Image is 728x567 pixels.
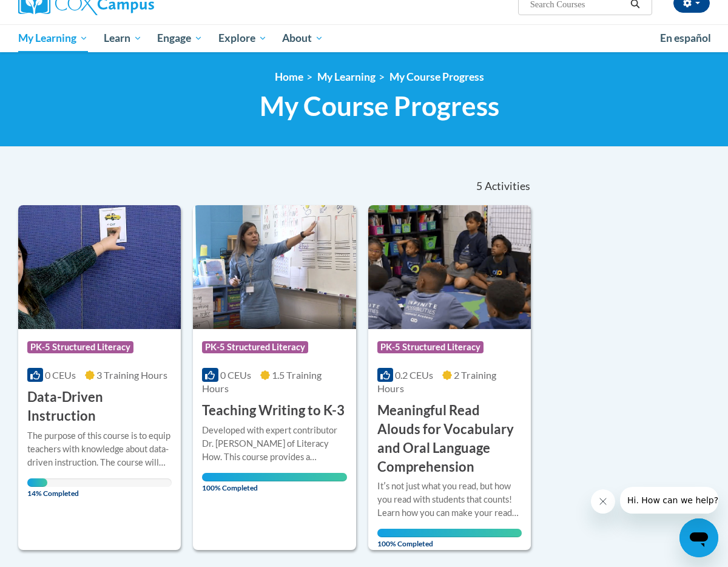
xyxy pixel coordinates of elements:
a: Home [275,70,303,83]
span: 14% Completed [27,478,47,498]
span: 0.2 CEUs [395,369,433,381]
span: 5 [476,180,482,193]
span: En español [660,32,711,44]
a: Course LogoPK-5 Structured Literacy0 CEUs1.5 Training Hours Teaching Writing to K-3Developed with... [193,205,356,550]
a: About [275,24,332,52]
span: 0 CEUs [220,369,251,381]
span: PK-5 Structured Literacy [377,341,484,353]
span: 0 CEUs [45,369,76,381]
span: Explore [218,31,267,46]
a: Explore [211,24,275,52]
div: Your progress [377,529,522,537]
span: PK-5 Structured Literacy [27,341,133,353]
span: 100% Completed [377,529,522,548]
a: My Learning [317,70,376,83]
a: My Learning [10,24,96,52]
span: About [282,31,323,46]
h3: Meaningful Read Alouds for Vocabulary and Oral Language Comprehension [377,401,522,476]
span: My Learning [18,31,88,46]
iframe: Button to launch messaging window [679,518,718,557]
a: Learn [96,24,150,52]
span: 100% Completed [202,473,346,492]
div: The purpose of this course is to equip teachers with knowledge about data-driven instruction. The... [27,429,172,469]
div: Your progress [202,473,346,481]
div: Your progress [27,478,47,487]
a: Course LogoPK-5 Structured Literacy0 CEUs3 Training Hours Data-Driven InstructionThe purpose of t... [18,205,181,550]
a: My Course Progress [389,70,484,83]
span: My Course Progress [260,90,499,122]
span: 3 Training Hours [96,369,167,381]
img: Course Logo [193,205,356,329]
a: En español [652,25,719,51]
img: Course Logo [368,205,531,329]
span: Learn [104,31,142,46]
iframe: Close message [591,489,615,514]
h3: Data-Driven Instruction [27,388,172,426]
a: Engage [149,24,211,52]
h3: Teaching Writing to K-3 [202,401,345,420]
div: Main menu [9,24,719,52]
div: Itʹs not just what you read, but how you read with students that counts! Learn how you can make y... [377,480,522,520]
span: Engage [157,31,203,46]
iframe: Message from company [620,487,718,514]
a: Course LogoPK-5 Structured Literacy0.2 CEUs2 Training Hours Meaningful Read Alouds for Vocabulary... [368,205,531,550]
span: PK-5 Structured Literacy [202,341,308,353]
img: Course Logo [18,205,181,329]
span: Activities [485,180,530,193]
div: Developed with expert contributor Dr. [PERSON_NAME] of Literacy How. This course provides a resea... [202,424,346,464]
